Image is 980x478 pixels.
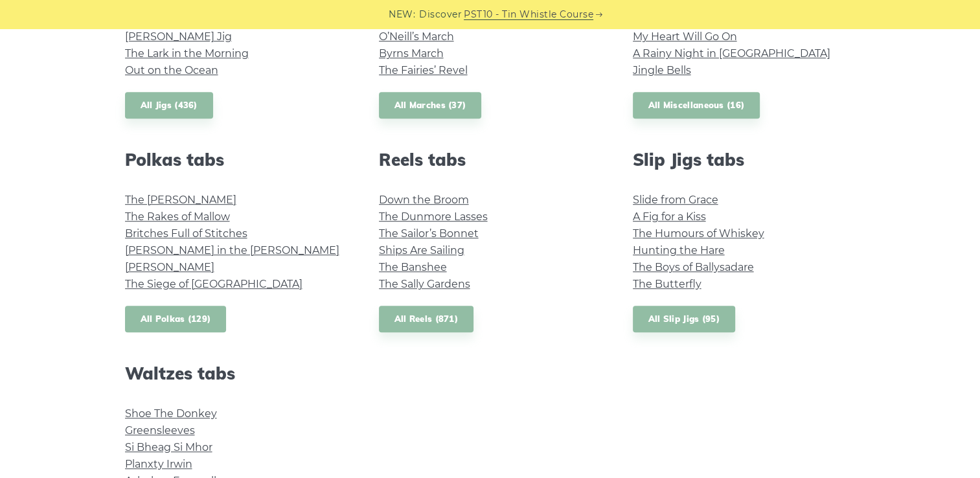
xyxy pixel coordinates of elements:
a: All Marches (37) [379,92,482,119]
a: The Banshee [379,261,447,273]
a: A Fig for a Kiss [633,211,706,223]
a: O’Neill’s March [379,30,454,43]
span: Discover [419,7,462,22]
h2: Waltzes tabs [125,363,348,383]
a: The Butterfly [633,278,701,290]
a: Slide from Grace [633,194,718,206]
a: All Reels (871) [379,306,474,332]
span: NEW: [389,7,415,22]
a: Jingle Bells [633,64,691,76]
a: Byrns March [379,47,444,60]
a: The Sailor’s Bonnet [379,227,479,240]
a: My Heart Will Go On [633,30,737,43]
a: Hunting the Hare [633,244,725,256]
a: The Boys of Ballysadare [633,261,754,273]
a: All Polkas (129) [125,306,227,332]
a: All Slip Jigs (95) [633,306,735,332]
a: Si­ Bheag Si­ Mhor [125,441,212,453]
a: The Rakes of Mallow [125,211,230,223]
a: The Lark in the Morning [125,47,249,60]
a: The Fairies’ Revel [379,64,468,76]
a: The Humours of Whiskey [633,227,764,240]
a: Shoe The Donkey [125,407,217,420]
a: PST10 - Tin Whistle Course [464,7,593,22]
a: The Dunmore Lasses [379,211,488,223]
a: Out on the Ocean [125,64,218,76]
a: Ships Are Sailing [379,244,464,256]
a: The [PERSON_NAME] [125,194,236,206]
a: Down the Broom [379,194,469,206]
a: Greensleeves [125,424,195,437]
a: [PERSON_NAME] Jig [125,30,232,43]
h2: Reels tabs [379,150,602,170]
a: A Rainy Night in [GEOGRAPHIC_DATA] [633,47,830,60]
a: Britches Full of Stitches [125,227,247,240]
a: [PERSON_NAME] [125,261,214,273]
a: [PERSON_NAME] in the [PERSON_NAME] [125,244,339,256]
a: All Miscellaneous (16) [633,92,760,119]
h2: Slip Jigs tabs [633,150,856,170]
a: Planxty Irwin [125,458,192,470]
a: All Jigs (436) [125,92,213,119]
h2: Polkas tabs [125,150,348,170]
a: The Sally Gardens [379,278,470,290]
a: The Siege of [GEOGRAPHIC_DATA] [125,278,302,290]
